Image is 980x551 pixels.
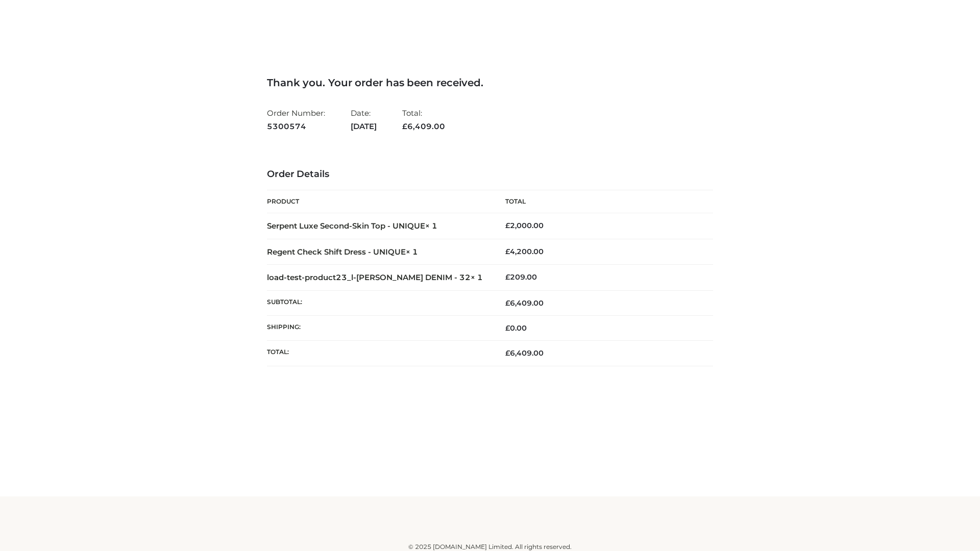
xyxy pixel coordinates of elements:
span: £ [505,323,510,333]
strong: × 1 [406,247,418,257]
th: Shipping: [267,316,490,341]
span: £ [505,221,510,230]
span: £ [505,247,510,256]
strong: load-test-product23_l-[PERSON_NAME] DENIM - 32 [267,272,483,282]
li: Order Number: [267,104,325,135]
bdi: 209.00 [505,272,537,282]
strong: × 1 [471,272,483,282]
span: 6,409.00 [505,298,544,308]
h3: Order Details [267,169,713,180]
li: Date: [351,104,377,135]
bdi: 4,200.00 [505,247,544,256]
strong: × 1 [425,221,437,231]
strong: Serpent Luxe Second-Skin Top - UNIQUE [267,221,437,231]
th: Product [267,190,490,213]
span: £ [505,348,510,358]
h3: Thank you. Your order has been received. [267,77,713,89]
span: £ [402,121,407,131]
li: Total: [402,104,445,135]
th: Total [490,190,713,213]
span: £ [505,298,510,308]
bdi: 2,000.00 [505,221,544,230]
bdi: 0.00 [505,323,527,333]
span: 6,409.00 [402,121,445,131]
strong: 5300574 [267,120,325,133]
span: 6,409.00 [505,348,544,358]
span: £ [505,272,510,282]
strong: [DATE] [351,120,377,133]
th: Total: [267,341,490,366]
strong: Regent Check Shift Dress - UNIQUE [267,247,418,257]
th: Subtotal: [267,290,490,315]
